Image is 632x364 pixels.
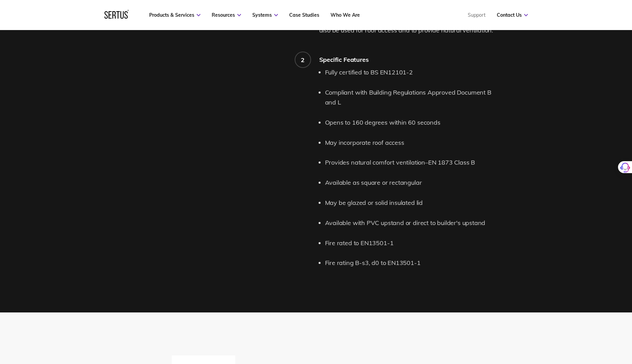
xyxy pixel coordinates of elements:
li: Available as square or rectangular [325,178,503,188]
div: 2 [301,56,305,64]
li: Fully certified to BS EN12101-2 [325,68,503,78]
li: Fire rating B-s3, d0 to EN13501-1 [325,258,503,268]
li: Compliant with Building Regulations Approved Document B and L [325,88,503,108]
a: Support [468,12,486,18]
li: Opens to 160 degrees within 60 seconds [325,118,503,128]
a: Resources [212,12,241,18]
a: Who We Are [331,12,360,18]
li: Fire rated to EN13501-1 [325,238,503,248]
a: Contact Us [497,12,528,18]
li: May incorporate roof access [325,138,503,148]
li: Available with PVC upstand or direct to builder's upstand [325,218,503,228]
div: Specific Features [319,56,503,64]
li: Provides natural comfort ventilation–EN 1873 Class B [325,158,503,168]
a: Products & Services [149,12,200,18]
a: Case Studies [289,12,319,18]
a: Systems [252,12,278,18]
li: May be glazed or solid insulated lid [325,198,503,208]
iframe: Chat Widget [509,285,632,364]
